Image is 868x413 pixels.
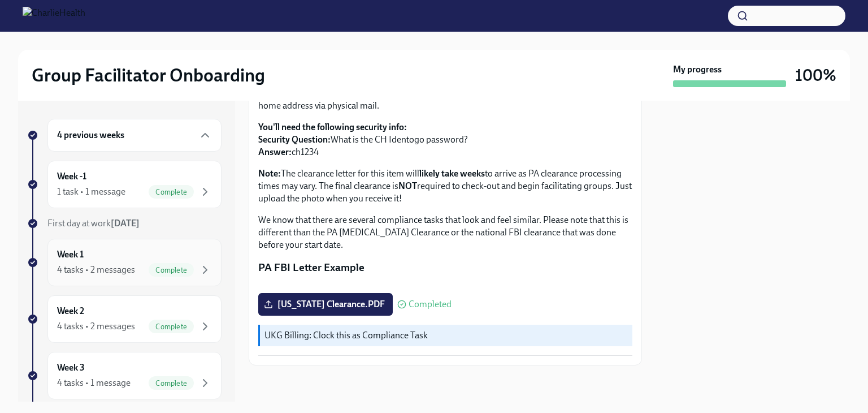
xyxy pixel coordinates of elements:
div: 4 tasks • 2 messages [57,320,135,333]
strong: Security Question: [258,134,331,145]
a: Week -11 task • 1 messageComplete [27,161,222,208]
a: First day at work[DATE] [27,217,222,230]
strong: Note: [258,168,281,179]
h6: Week 1 [57,248,84,261]
p: UKG Billing: Clock this as Compliance Task [264,329,628,342]
div: 4 tasks • 1 message [57,377,131,389]
strong: You'll need the following security info: [258,122,407,132]
strong: [DATE] [111,218,140,229]
span: [US_STATE] Clearance.PDF [266,299,385,310]
p: PA FBI Letter Example [258,260,632,275]
p: What is the CH Identogo password? ch1234 [258,121,632,158]
p: The clearance letter for this item will to arrive as PA clearance processing times may vary. The ... [258,167,632,205]
h2: Group Facilitator Onboarding [32,64,265,87]
strong: Answer: [258,147,292,157]
strong: likely take weeks [419,168,485,179]
h6: Week 3 [57,362,85,374]
h3: 100% [795,65,836,85]
div: 4 tasks • 2 messages [57,264,135,276]
span: Complete [149,379,194,388]
strong: NOT [398,180,417,191]
span: Complete [149,266,194,274]
h6: Week 2 [57,305,84,317]
h6: Week -1 [57,170,86,183]
img: CharlieHealth [23,7,85,25]
p: We know that there are several compliance tasks that look and feel similar. Please note that this... [258,214,632,251]
div: 4 previous weeks [47,119,222,152]
h6: 4 previous weeks [57,129,124,141]
a: Week 14 tasks • 2 messagesComplete [27,239,222,286]
strong: My progress [673,63,722,76]
div: 1 task • 1 message [57,186,125,198]
label: [US_STATE] Clearance.PDF [258,293,393,316]
span: Complete [149,188,194,196]
span: Complete [149,322,194,331]
span: Completed [409,300,452,309]
span: First day at work [47,218,140,229]
a: Week 34 tasks • 1 messageComplete [27,352,222,399]
a: Week 24 tasks • 2 messagesComplete [27,295,222,343]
